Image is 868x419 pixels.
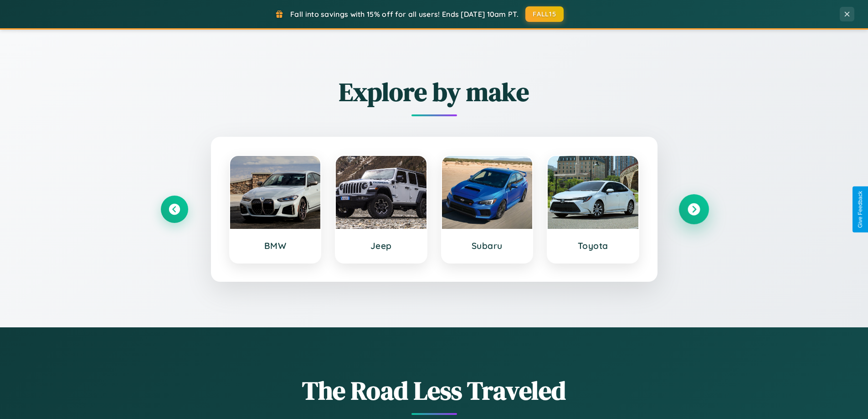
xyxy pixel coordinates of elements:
[557,240,629,251] h3: Toyota
[525,6,564,22] button: FALL15
[451,240,524,251] h3: Subaru
[345,240,417,251] h3: Jeep
[857,191,863,228] div: Give Feedback
[161,373,708,408] h1: The Road Less Traveled
[161,74,708,109] h2: Explore by make
[290,10,519,19] span: Fall into savings with 15% off for all users! Ends [DATE] 10am PT.
[239,240,312,251] h3: BMW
